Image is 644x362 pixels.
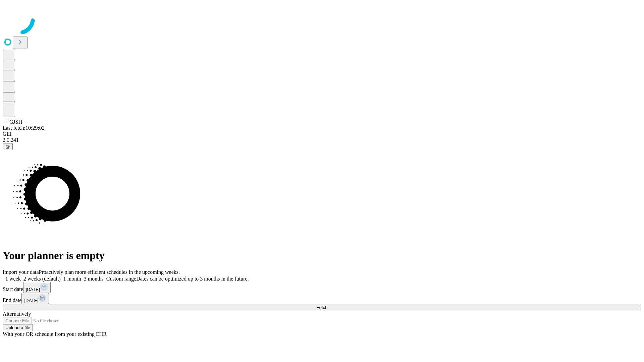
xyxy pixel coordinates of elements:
[136,276,249,282] span: Dates can be optimized up to 3 months in the future.
[316,305,327,310] span: Fetch
[23,276,61,282] span: 2 weeks (default)
[3,331,107,337] span: With your OR schedule from your existing EHR
[23,282,51,293] button: [DATE]
[3,293,641,304] div: End date
[5,144,10,149] span: @
[3,269,39,275] span: Import your data
[3,125,45,131] span: Last fetch: 10:29:02
[3,137,641,143] div: 2.0.241
[106,276,136,282] span: Custom range
[26,287,40,292] span: [DATE]
[39,269,180,275] span: Proactively plan more efficient schedules in the upcoming weeks.
[3,282,641,293] div: Start date
[3,311,31,317] span: Alternatively
[3,249,641,262] h1: Your planner is empty
[3,324,33,331] button: Upload a file
[84,276,104,282] span: 3 months
[63,276,81,282] span: 1 month
[3,304,641,311] button: Fetch
[3,131,641,137] div: GEI
[24,298,38,303] span: [DATE]
[5,276,21,282] span: 1 week
[3,143,13,150] button: @
[9,119,22,125] span: GJSH
[21,293,49,304] button: [DATE]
